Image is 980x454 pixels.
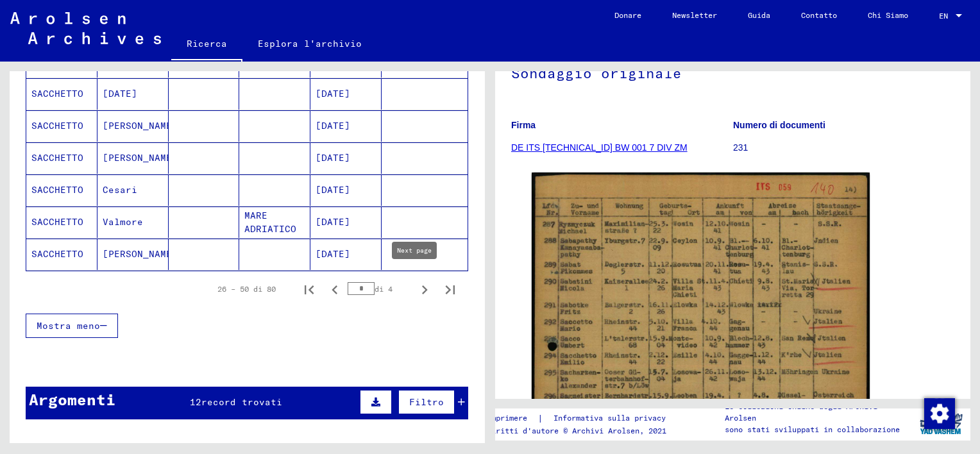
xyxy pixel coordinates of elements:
button: Prima pagina [296,276,322,302]
div: Argomenti [29,388,115,411]
div: Modifica consenso [924,398,954,428]
img: yv_logo.png [917,408,965,440]
button: Pagina successiva [412,276,437,302]
span: EN [939,12,953,21]
mat-cell: [DATE] [97,78,169,110]
mat-cell: [DATE] [310,110,382,142]
p: Le collezioni online degli Archivi Arolsen [725,401,911,424]
mat-cell: [DATE] [310,206,382,238]
mat-cell: MARE ADRIATICO [239,206,310,238]
img: Modifica consenso [924,398,955,429]
font: | [537,412,543,425]
button: Ultima pagina [437,276,463,302]
a: Esplora l'archivio [242,28,377,59]
span: record trovati [201,396,282,408]
mat-cell: Valmore [97,206,169,238]
mat-cell: [DATE] [310,239,382,270]
mat-cell: Cesari [97,174,169,206]
b: Numero di documenti [733,120,825,130]
mat-cell: SACCHETTO [26,174,97,206]
p: sono stati sviluppati in collaborazione con [725,424,911,447]
span: 12 [190,396,201,408]
mat-cell: [PERSON_NAME] [97,142,169,174]
a: Informativa sulla privacy [543,412,681,425]
img: Arolsen_neg.svg [10,12,161,44]
mat-cell: [PERSON_NAME] [97,239,169,270]
p: Diritti d'autore © Archivi Arolsen, 2021 [487,425,681,437]
p: 231 [733,141,954,155]
mat-cell: SACCHETTO [26,239,97,270]
span: Filtro [409,396,444,408]
button: Mostra meno [26,314,118,338]
mat-cell: [DATE] [310,142,382,174]
mat-cell: SACCHETTO [26,206,97,238]
mat-cell: [PERSON_NAME] [97,110,169,142]
button: Pagina precedente [322,276,348,302]
font: di 4 [375,284,393,294]
mat-cell: [DATE] [310,174,382,206]
a: Ricerca [171,28,242,62]
span: Mostra meno [37,320,100,332]
a: Imprimere [487,412,537,425]
mat-cell: [DATE] [310,78,382,110]
h1: Sondaggio originale [511,44,954,100]
div: 26 – 50 di 80 [217,283,276,295]
mat-cell: SACCHETTO [26,142,97,174]
mat-cell: SACCHETTO [26,78,97,110]
b: Firma [511,120,536,130]
a: DE ITS [TECHNICAL_ID] BW 001 7 DIV ZM [511,142,688,153]
button: Filtro [398,390,455,414]
mat-cell: SACCHETTO [26,110,97,142]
